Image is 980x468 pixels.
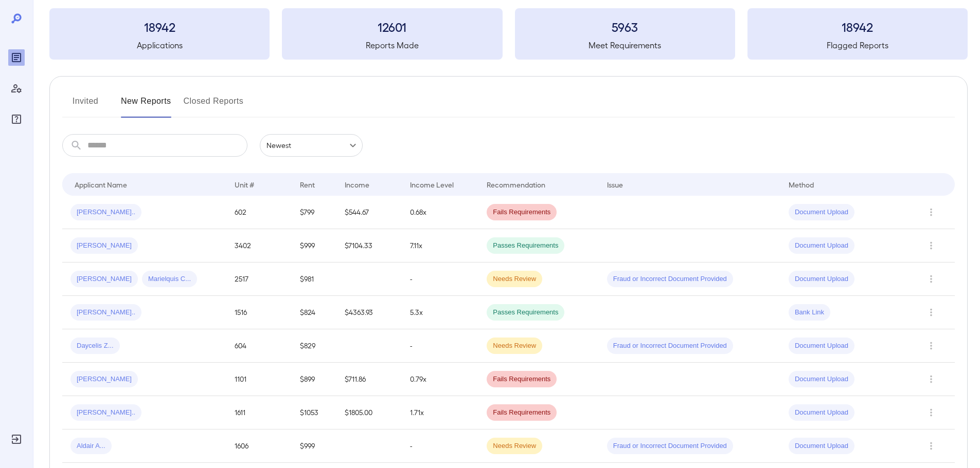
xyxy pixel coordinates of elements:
[336,396,402,429] td: $1805.00
[607,178,623,191] div: Issue
[923,371,939,387] button: Row Actions
[487,408,557,418] span: Fails Requirements
[70,341,120,351] span: Daycelis Z...
[49,39,270,51] h5: Applications
[70,375,138,384] span: [PERSON_NAME]
[62,93,109,118] button: Invited
[923,237,939,254] button: Row Actions
[487,208,557,217] span: Fails Requirements
[282,39,502,51] h5: Reports Made
[8,111,25,127] div: FAQ
[402,396,478,429] td: 1.71x
[410,178,454,191] div: Income Level
[923,271,939,287] button: Row Actions
[402,329,478,363] td: -
[226,229,292,263] td: 3402
[789,308,830,317] span: Bank Link
[292,363,336,396] td: $899
[121,93,171,118] button: New Reports
[70,241,138,251] span: [PERSON_NAME]
[402,429,478,463] td: -
[226,263,292,296] td: 2517
[292,229,336,263] td: $999
[70,441,112,451] span: Aldair A...
[292,263,336,296] td: $981
[487,375,557,384] span: Fails Requirements
[487,178,545,191] div: Recommendation
[487,241,564,251] span: Passes Requirements
[789,341,854,351] span: Document Upload
[226,196,292,229] td: 602
[300,178,316,191] div: Rent
[402,296,478,329] td: 5.3x
[402,263,478,296] td: -
[789,441,854,451] span: Document Upload
[226,429,292,463] td: 1606
[789,375,854,384] span: Document Upload
[75,178,127,191] div: Applicant Name
[487,441,542,451] span: Needs Review
[70,274,138,284] span: [PERSON_NAME]
[292,429,336,463] td: $999
[260,134,363,157] div: Newest
[142,274,197,284] span: Marielquis C...
[49,18,270,35] h3: 18942
[607,441,733,451] span: Fraud or Incorrect Document Provided
[292,329,336,363] td: $829
[226,363,292,396] td: 1101
[336,296,402,329] td: $4363.93
[8,49,25,66] div: Reports
[789,178,814,191] div: Method
[923,404,939,421] button: Row Actions
[789,408,854,418] span: Document Upload
[747,39,968,51] h5: Flagged Reports
[402,363,478,396] td: 0.79x
[336,196,402,229] td: $544.67
[607,274,733,284] span: Fraud or Incorrect Document Provided
[70,308,141,317] span: [PERSON_NAME]..
[515,39,735,51] h5: Meet Requirements
[487,274,542,284] span: Needs Review
[226,296,292,329] td: 1516
[487,308,564,317] span: Passes Requirements
[8,431,25,447] div: Log Out
[923,204,939,220] button: Row Actions
[923,338,939,354] button: Row Actions
[402,229,478,263] td: 7.11x
[8,80,25,97] div: Manage Users
[345,178,369,191] div: Income
[336,229,402,263] td: $7104.33
[282,18,502,35] h3: 12601
[292,196,336,229] td: $799
[923,304,939,321] button: Row Actions
[487,341,542,351] span: Needs Review
[789,241,854,251] span: Document Upload
[515,18,735,35] h3: 5963
[226,396,292,429] td: 1611
[70,408,141,418] span: [PERSON_NAME]..
[607,341,733,351] span: Fraud or Incorrect Document Provided
[747,18,968,35] h3: 18942
[292,296,336,329] td: $824
[292,396,336,429] td: $1053
[336,363,402,396] td: $711.86
[184,93,244,118] button: Closed Reports
[923,438,939,454] button: Row Actions
[226,329,292,363] td: 604
[789,274,854,284] span: Document Upload
[70,208,141,217] span: [PERSON_NAME]..
[235,178,254,191] div: Unit #
[789,208,854,217] span: Document Upload
[49,8,968,60] summary: 18942Applications12601Reports Made5963Meet Requirements18942Flagged Reports
[402,196,478,229] td: 0.68x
